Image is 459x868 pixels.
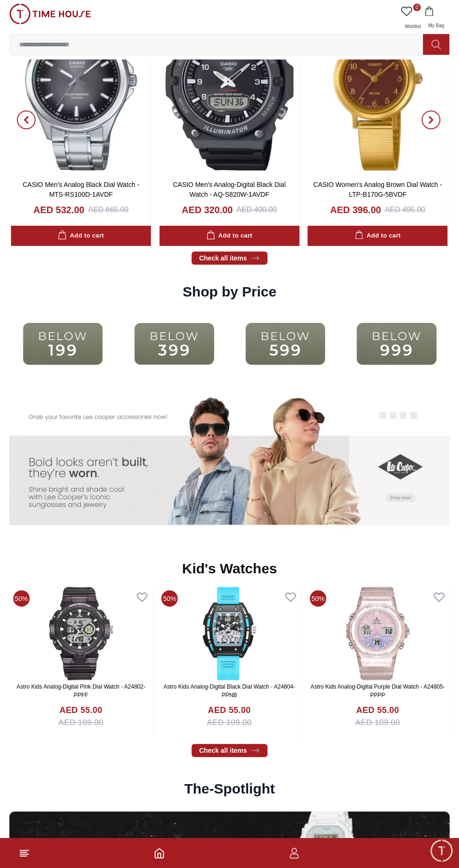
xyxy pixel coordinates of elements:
a: CASIO Men's Analog-Digital Black Dial Watch - AQ-S820W-1AVDF [173,181,286,198]
span: Wishlist [401,24,424,29]
button: Add to cart [308,226,448,246]
img: Banner Image [229,387,340,542]
img: ... [9,4,91,24]
span: 0 [413,4,421,11]
span: AED 109.00 [355,717,400,729]
a: Astro Kids Analog-Digital Pink Dial Watch - A24802-PPFF [16,683,145,698]
h4: AED 532.00 [33,203,84,216]
h4: AED 55.00 [356,704,399,717]
span: 50% [310,590,326,607]
h4: AED 55.00 [208,704,251,717]
span: 50% [13,590,30,607]
div: Add to cart [355,230,400,241]
img: ... [343,310,450,378]
a: CASIO Women's Analog Brown Dial Watch - LTP-B170G-5BVDF [313,181,442,198]
div: Add to cart [58,230,104,241]
span: My Bag [424,23,448,28]
div: AED 665.00 [88,204,128,215]
img: ... [9,310,116,378]
h2: Kid's Watches [182,560,277,577]
button: Add to cart [11,226,151,246]
h2: The-Spotlight [184,780,274,797]
a: Check all items [192,252,267,265]
img: ... [121,310,228,378]
div: Chat Widget [429,838,454,863]
h2: Shop by Price [183,283,276,300]
span: AED 109.00 [59,717,104,729]
img: Banner Image [9,387,119,542]
a: Check all items [192,744,267,757]
img: Banner Image [119,387,229,542]
div: AED 495.00 [385,204,425,215]
div: AED 400.00 [237,204,277,215]
span: 50% [162,590,178,607]
img: Astro Kids Analog-Digital Pink Dial Watch - A24802-PPFF [9,586,153,680]
h4: AED 55.00 [59,704,103,717]
img: Astro Kids Analog-Digital Purple Dial Watch - A24805-PPPP [306,586,449,680]
button: My Bag [422,4,450,34]
img: Banner Image [340,387,450,542]
a: 0Wishlist [399,4,422,34]
button: Add to cart [159,226,299,246]
a: Astro Kids Analog-Digital Black Dial Watch - A24804-PPNB [163,683,295,698]
span: AED 109.00 [207,717,252,729]
h4: AED 320.00 [182,203,233,216]
div: Add to cart [206,230,252,241]
a: Home [154,847,165,859]
h4: AED 396.00 [330,203,381,216]
a: CASIO Men's Analog Black Dial Watch - MTS-RS100D-1AVDF [22,181,139,198]
a: Astro Kids Analog-Digital Purple Dial Watch - A24805-PPPP [311,683,444,698]
img: Astro Kids Analog-Digital Black Dial Watch - A24804-PPNB [158,586,301,680]
img: ... [232,310,339,378]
